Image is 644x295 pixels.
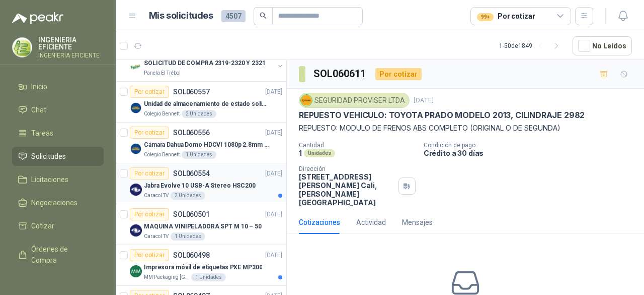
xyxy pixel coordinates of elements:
p: [DATE] [265,251,282,260]
p: REPUESTO: MODULO DE FRENOS ABS COMPLETO (ORIGINAL O DE SEGUNDA) [299,123,632,134]
p: Condición de pago [424,142,640,149]
p: [DATE] [265,128,282,138]
span: 4507 [221,10,246,22]
div: Unidades [304,149,335,157]
p: [STREET_ADDRESS][PERSON_NAME] Cali , [PERSON_NAME][GEOGRAPHIC_DATA] [299,172,394,207]
a: Por cotizarSOL060557[DATE] Company LogoUnidad de almacenamiento de estado solido Marca SK hynix [... [116,82,286,123]
p: SOL060554 [173,170,210,177]
span: search [260,12,267,19]
p: 1 [299,149,302,157]
img: Company Logo [301,95,312,106]
p: MM Packaging [GEOGRAPHIC_DATA] [144,273,189,281]
p: Jabra Evolve 10 USB-A Stereo HSC200 [144,181,256,191]
div: Por cotizar [130,167,169,180]
button: No Leídos [573,36,632,55]
img: Company Logo [130,265,142,277]
p: Impresora móvil de etiquetas PXE MP300 [144,263,262,272]
p: INGENIERIA EFICIENTE [38,52,104,58]
a: Por cotizarSOL060556[DATE] Company LogoCámara Dahua Domo HDCVI 1080p 2.8mm IP67 Led IR 30m mts no... [116,123,286,163]
p: Colegio Bennett [144,151,180,159]
p: REPUESTO VEHICULO: TOYOTA PRADO MODELO 2013, CILINDRAJE 2982 [299,110,585,121]
a: Cotizar [12,216,104,235]
p: Caracol TV [144,192,169,200]
h3: SOL060611 [313,66,367,82]
a: Chat [12,100,104,120]
div: Por cotizar [130,86,169,98]
p: SOL060498 [173,252,210,259]
p: Cámara Dahua Domo HDCVI 1080p 2.8mm IP67 Led IR 30m mts nocturnos [144,140,269,150]
span: Tareas [31,128,53,139]
a: 5 0 0 0 0 0 GSOL005934[DATE] Company LogoSOLICITUD DE COMPRA 2319-2320 Y 2321Panela El Trébol [130,45,284,77]
a: Por cotizarSOL060498[DATE] Company LogoImpresora móvil de etiquetas PXE MP300MM Packaging [GEOGRA... [116,245,286,286]
div: Por cotizar [375,68,422,80]
a: Solicitudes [12,147,104,166]
a: Tareas [12,124,104,143]
div: Por cotizar [130,208,169,220]
p: INGENIERIA EFICIENTE [38,36,104,50]
span: Solicitudes [31,151,66,162]
p: Unidad de almacenamiento de estado solido Marca SK hynix [DATE] NVMe 256GB HFM256GDJTNG-8310A M.2... [144,99,269,109]
p: [DATE] [265,87,282,97]
div: 1 Unidades [191,273,226,281]
p: [DATE] [265,210,282,219]
a: Licitaciones [12,170,104,189]
span: Licitaciones [31,174,68,185]
div: 1 - 50 de 1849 [499,38,565,54]
img: Company Logo [13,38,32,57]
p: [DATE] [414,96,434,105]
div: 2 Unidades [171,192,205,200]
img: Company Logo [130,102,142,114]
p: Cantidad [299,142,416,149]
span: Cotizar [31,220,54,231]
p: [DATE] [265,169,282,179]
p: SOL060556 [173,129,210,136]
div: Cotizaciones [299,217,340,228]
p: SOLICITUD DE COMPRA 2319-2320 Y 2321 [144,58,266,68]
img: Company Logo [130,224,142,237]
p: Panela El Trébol [144,69,181,77]
div: Por cotizar [130,249,169,261]
a: Órdenes de Compra [12,240,104,270]
p: Colegio Bennett [144,110,180,118]
span: Órdenes de Compra [31,244,94,266]
img: Logo peakr [12,12,63,24]
a: Inicio [12,77,104,96]
p: SOL060557 [173,88,210,95]
div: Por cotizar [477,11,535,22]
div: 1 Unidades [182,151,216,159]
p: Caracol TV [144,232,169,241]
div: Actividad [356,217,386,228]
img: Company Logo [130,143,142,155]
span: Inicio [31,81,47,92]
p: MAQUINA VINIPELADORA SPT M 10 – 50 [144,222,262,231]
div: 99+ [477,13,494,21]
a: Por cotizarSOL060554[DATE] Company LogoJabra Evolve 10 USB-A Stereo HSC200Caracol TV2 Unidades [116,163,286,204]
div: SEGURIDAD PROVISER LTDA [299,93,410,108]
span: Chat [31,104,46,115]
div: 2 Unidades [182,110,216,118]
h1: Mis solicitudes [149,9,213,23]
a: Negociaciones [12,193,104,212]
img: Company Logo [130,184,142,196]
a: Por cotizarSOL060501[DATE] Company LogoMAQUINA VINIPELADORA SPT M 10 – 50Caracol TV1 Unidades [116,204,286,245]
img: Company Logo [130,61,142,73]
span: Negociaciones [31,197,77,208]
div: Por cotizar [130,127,169,139]
p: SOL060501 [173,211,210,218]
div: 1 Unidades [171,232,205,241]
p: Crédito a 30 días [424,149,640,157]
div: Mensajes [402,217,433,228]
p: Dirección [299,165,394,172]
